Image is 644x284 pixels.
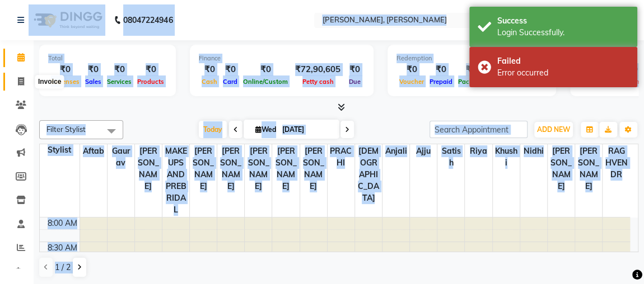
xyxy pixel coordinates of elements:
[427,78,455,86] span: Prepaid
[134,78,167,86] span: Products
[190,144,217,193] span: [PERSON_NAME]
[455,63,487,76] div: ₹0
[82,63,104,76] div: ₹0
[603,144,630,182] span: RAGHVENDR
[346,78,363,86] span: Due
[135,144,162,193] span: [PERSON_NAME]
[199,121,227,138] span: Today
[465,144,492,158] span: riya
[104,63,134,76] div: ₹0
[300,78,337,86] span: Petty cash
[123,4,172,36] b: 08047224946
[35,75,64,88] div: Invoice
[497,27,629,39] div: Login Successfully.
[48,54,167,63] div: Total
[48,63,82,76] div: ₹0
[245,144,272,193] span: [PERSON_NAME]
[199,63,220,76] div: ₹0
[534,122,573,138] button: ADD NEW
[396,78,427,86] span: Voucher
[220,63,240,76] div: ₹0
[427,63,455,76] div: ₹0
[497,55,629,67] div: Failed
[537,125,570,134] span: ADD NEW
[46,125,86,134] span: Filter Stylist
[493,144,520,170] span: khushi
[45,242,80,254] div: 8:30 AM
[45,217,80,229] div: 8:00 AM
[104,78,134,86] span: Services
[279,121,335,138] input: 2025-09-03
[253,125,279,134] span: Wed
[382,144,409,158] span: anjali
[134,63,167,76] div: ₹0
[55,262,71,273] span: 1 / 2
[328,144,354,170] span: PRACHI
[345,63,365,76] div: ₹0
[548,144,575,193] span: [PERSON_NAME]
[455,78,487,86] span: Package
[29,4,105,36] img: logo
[220,78,240,86] span: Card
[162,144,189,217] span: MAKEUPS AND PREBRIDAL
[430,121,528,138] input: Search Appointment
[108,144,134,170] span: Gaurav
[40,144,80,156] div: Stylist
[396,63,427,76] div: ₹0
[396,54,547,63] div: Redemption
[240,78,291,86] span: Online/Custom
[437,144,464,170] span: satish
[199,78,220,86] span: Cash
[410,144,437,158] span: ajju
[272,144,299,193] span: [PERSON_NAME]
[497,15,629,27] div: Success
[240,63,291,76] div: ₹0
[575,144,602,193] span: [PERSON_NAME]
[82,78,104,86] span: Sales
[291,63,345,76] div: ₹72,90,605
[300,144,327,193] span: [PERSON_NAME]
[520,144,547,158] span: nidhi
[497,67,629,79] div: Error occurred
[199,54,365,63] div: Finance
[355,144,382,205] span: [DEMOGRAPHIC_DATA]
[217,144,244,193] span: [PERSON_NAME]
[80,144,107,158] span: Aftab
